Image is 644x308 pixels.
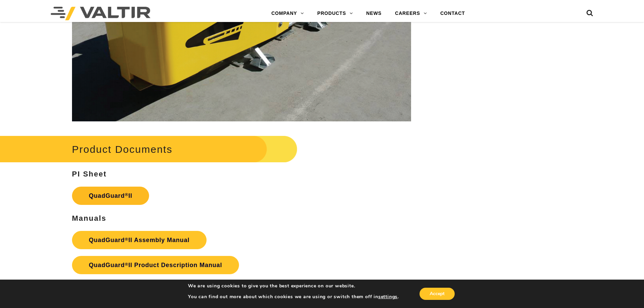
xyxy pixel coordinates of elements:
sup: ® [125,262,128,267]
img: Valtir [51,7,150,20]
a: NEWS [359,7,388,20]
strong: QuadGuard II Assembly Manual [89,237,190,243]
button: Accept [420,288,455,300]
strong: QuadGuard II Product Description Manual [89,262,222,268]
strong: PI Sheet [72,170,107,178]
a: QuadGuard®II [72,187,149,205]
a: PRODUCTS [311,7,360,20]
sup: ® [125,237,128,242]
a: QuadGuard®II Assembly Manual [72,231,207,249]
sup: ® [125,192,128,197]
strong: Manuals [72,214,106,222]
a: QuadGuard®II Product Description Manual [72,256,239,274]
p: You can find out more about which cookies we are using or switch them off in . [188,294,399,300]
button: settings [378,294,398,300]
a: COMPANY [265,7,311,20]
a: CAREERS [388,7,434,20]
a: CONTACT [433,7,472,20]
p: We are using cookies to give you the best experience on our website. [188,283,399,289]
